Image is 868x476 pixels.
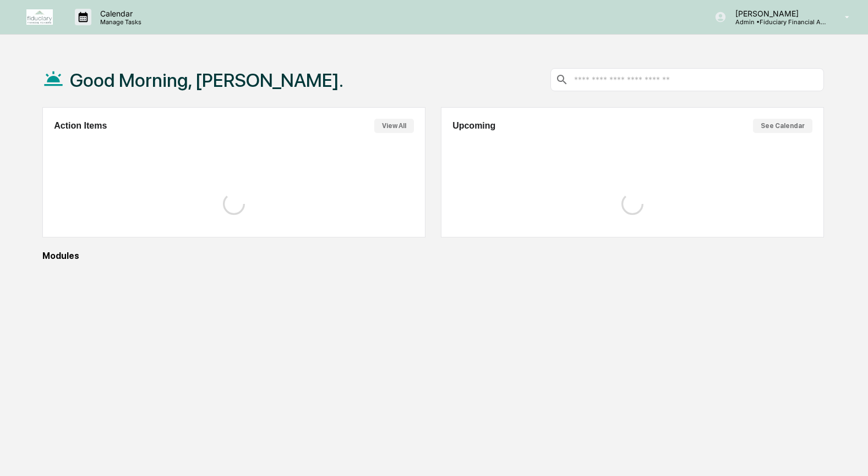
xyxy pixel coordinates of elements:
p: Manage Tasks [91,18,147,26]
button: View All [374,119,414,133]
button: See Calendar [753,119,812,133]
h1: Good Morning, [PERSON_NAME]. [70,69,343,91]
p: Calendar [91,9,147,18]
img: logo [26,9,53,25]
p: [PERSON_NAME] [727,9,829,18]
div: Modules [42,251,823,261]
h2: Action Items [54,121,107,131]
p: Admin • Fiduciary Financial Advisors [727,18,829,26]
h2: Upcoming [452,121,495,131]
